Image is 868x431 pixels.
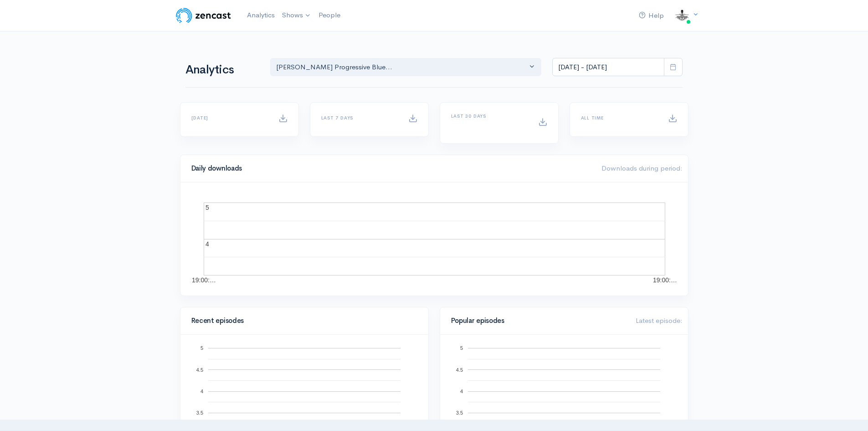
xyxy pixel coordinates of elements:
div: [PERSON_NAME] Progressive Blue... [276,62,528,73]
a: People [315,5,344,25]
img: ... [673,6,691,25]
h6: [DATE] [191,115,267,120]
text: 4.5 [456,367,462,372]
text: 3.5 [456,410,462,415]
text: 4.5 [196,367,203,372]
a: Analytics [243,5,278,25]
h4: Recent episodes [191,317,412,325]
img: ZenCast Logo [175,6,232,25]
text: 5 [205,204,209,211]
text: 4 [205,240,209,248]
span: Latest episode: [636,316,683,325]
text: 19:00:… [192,276,216,284]
h6: All time [581,115,657,120]
h6: Last 30 days [451,114,527,119]
h6: Last 7 days [321,115,397,120]
span: Downloads during period: [601,164,683,172]
text: 4 [200,389,203,394]
text: 5 [200,345,203,351]
h1: Analytics [185,63,259,77]
input: analytics date range selector [552,58,664,77]
a: Shows [278,5,315,26]
button: T Shaw's Progressive Blue... [270,58,542,77]
text: 5 [460,345,462,351]
h4: Daily downloads [191,165,591,172]
svg: A chart. [191,193,677,285]
h4: Popular episodes [451,317,625,325]
text: 19:00:… [653,276,677,284]
a: Help [635,6,668,26]
text: 3.5 [196,410,203,415]
text: 4 [460,389,462,394]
